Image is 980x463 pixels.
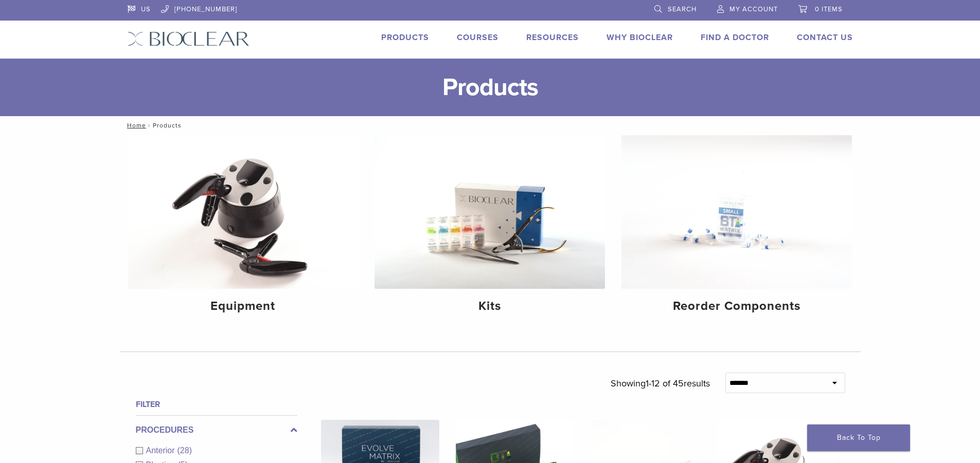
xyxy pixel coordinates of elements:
[646,378,684,389] span: 1-12 of 45
[128,31,250,46] img: Bioclear
[146,446,177,455] span: Anterior
[128,135,359,322] a: Equipment
[807,424,910,451] a: Back To Top
[383,297,597,316] h4: Kits
[124,122,146,129] a: Home
[815,5,843,13] span: 0 items
[457,32,498,43] a: Courses
[375,135,605,289] img: Kits
[668,5,697,13] span: Search
[611,373,710,394] p: Showing results
[120,116,861,135] nav: Products
[177,446,192,455] span: (28)
[607,32,673,43] a: Why Bioclear
[146,123,153,128] span: /
[701,32,769,43] a: Find A Doctor
[621,135,852,322] a: Reorder Components
[630,297,844,316] h4: Reorder Components
[136,424,297,436] label: Procedures
[136,398,297,411] h4: Filter
[136,297,350,316] h4: Equipment
[526,32,579,43] a: Resources
[375,135,605,322] a: Kits
[797,32,853,43] a: Contact Us
[729,5,778,13] span: My Account
[128,135,359,289] img: Equipment
[381,32,429,43] a: Products
[621,135,852,289] img: Reorder Components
